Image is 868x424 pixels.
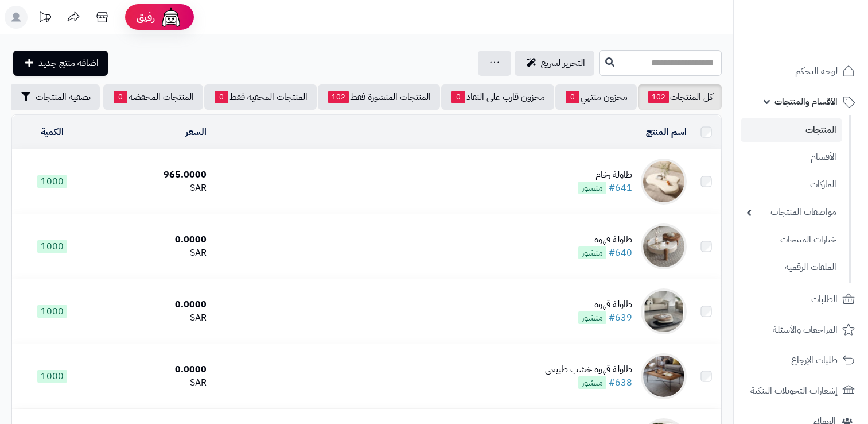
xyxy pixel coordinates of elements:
[103,84,203,110] a: المنتجات المخفضة0
[646,125,687,139] a: اسم المنتج
[741,57,861,85] a: لوحة التحكم
[41,125,64,139] a: الكمية
[578,182,606,194] span: منشور
[13,51,108,76] a: اضافة منتج جديد
[741,200,842,225] a: مواصفات المنتجات
[114,91,127,103] span: 0
[795,63,838,79] span: لوحة التحكم
[97,168,207,182] div: 965.0000
[578,168,632,182] div: طاولة رخام
[37,305,67,318] span: 1000
[741,377,861,404] a: إشعارات التحويلات البنكية
[451,91,465,103] span: 0
[641,223,687,269] img: طاولة قهوة
[37,370,67,383] span: 1000
[328,91,349,103] span: 102
[318,84,440,110] a: المنتجات المنشورة فقط102
[791,352,838,368] span: طلبات الإرجاع
[741,118,842,142] a: المنتجات
[741,228,842,252] a: خيارات المنتجات
[641,159,687,205] img: طاولة رخام
[790,32,857,56] img: logo-2.png
[555,84,637,110] a: مخزون منتهي0
[97,376,207,390] div: SAR
[609,376,632,390] a: #638
[741,172,842,197] a: الماركات
[204,84,317,110] a: المنتجات المخفية فقط0
[648,91,669,103] span: 102
[741,286,861,313] a: الطلبات
[97,233,207,246] div: 0.0000
[578,298,632,311] div: طاولة قهوة
[97,246,207,260] div: SAR
[641,288,687,334] img: طاولة قهوة
[37,175,67,188] span: 1000
[750,383,838,399] span: إشعارات التحويلات البنكية
[578,311,606,324] span: منشور
[97,182,207,195] div: SAR
[97,298,207,311] div: 0.0000
[638,84,722,110] a: كل المنتجات102
[545,363,632,376] div: طاولة قهوة خشب طبيعي
[541,56,585,70] span: التحرير لسريع
[441,84,554,110] a: مخزون قارب على النفاذ0
[578,233,632,246] div: طاولة قهوة
[37,240,67,253] span: 1000
[741,145,842,169] a: الأقسام
[741,346,861,374] a: طلبات الإرجاع
[38,56,99,70] span: اضافة منتج جديد
[97,363,207,376] div: 0.0000
[578,376,606,389] span: منشور
[137,10,155,24] span: رفيق
[811,291,838,307] span: الطلبات
[9,84,100,110] button: تصفية المنتجات
[609,311,632,325] a: #639
[566,91,579,103] span: 0
[609,181,632,195] a: #641
[36,90,91,104] span: تصفية المنتجات
[774,94,838,110] span: الأقسام والمنتجات
[773,322,838,338] span: المراجعات والأسئلة
[578,246,606,259] span: منشور
[215,91,228,103] span: 0
[515,51,594,76] a: التحرير لسريع
[741,255,842,280] a: الملفات الرقمية
[97,311,207,325] div: SAR
[641,353,687,399] img: طاولة قهوة خشب طبيعي
[30,6,59,32] a: تحديثات المنصة
[741,316,861,344] a: المراجعات والأسئلة
[159,6,182,29] img: ai-face.png
[185,125,207,139] a: السعر
[609,246,632,260] a: #640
